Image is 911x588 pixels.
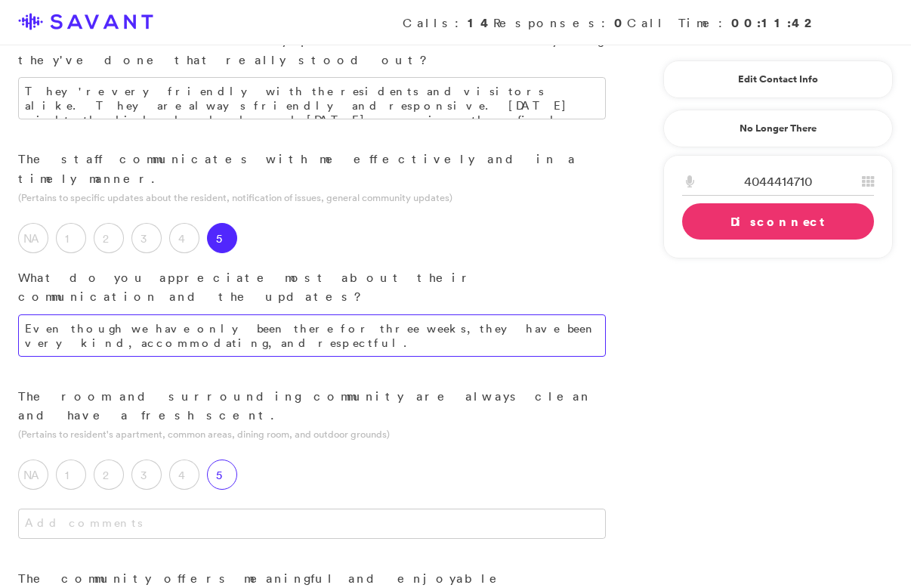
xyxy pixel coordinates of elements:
a: Edit Contact Info [682,67,874,91]
strong: 00:11:42 [731,14,817,31]
label: 2 [94,460,124,490]
p: What do you appreciate most about their communication and the updates? [18,268,606,307]
label: 5 [207,223,237,253]
p: (Pertains to resident's apartment, common areas, dining room, and outdoor grounds) [18,427,606,441]
label: 1 [56,460,86,490]
strong: 14 [468,14,493,31]
label: 3 [131,223,162,253]
label: 4 [169,460,199,490]
strong: 0 [614,14,627,31]
label: 2 [94,223,124,253]
p: The staff communicates with me effectively and in a timely manner. [18,150,606,188]
a: No Longer There [663,110,893,147]
a: Disconnect [682,203,874,240]
label: 4 [169,223,199,253]
label: 3 [131,460,162,490]
label: 1 [56,223,86,253]
label: NA [18,223,48,253]
p: (Pertains to specific updates about the resident, notification of issues, general community updates) [18,190,606,205]
label: 5 [207,460,237,490]
p: The room and surrounding community are always clean and have a fresh scent. [18,387,606,426]
label: NA [18,460,48,490]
